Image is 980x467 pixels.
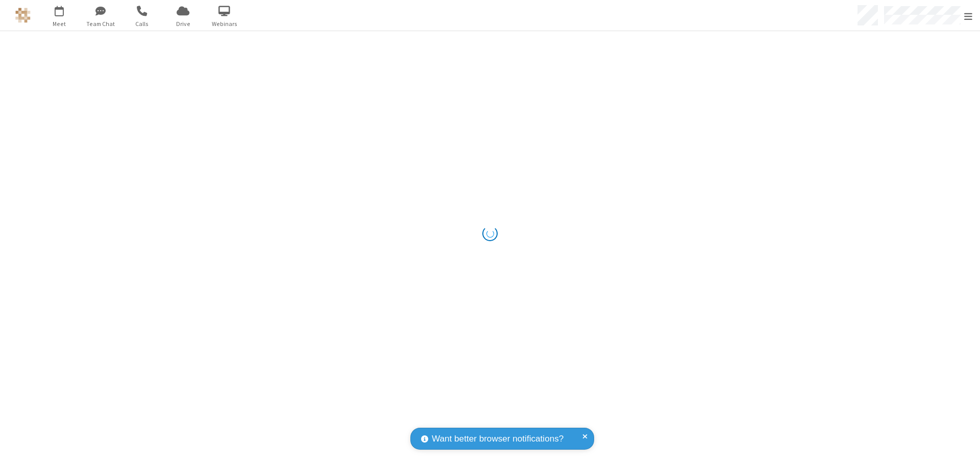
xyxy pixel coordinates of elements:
[205,19,243,29] span: Webinars
[40,19,78,29] span: Meet
[122,19,161,29] span: Calls
[164,19,202,29] span: Drive
[15,8,31,23] img: QA Selenium DO NOT DELETE OR CHANGE
[432,432,563,446] span: Want better browser notifications?
[81,19,119,29] span: Team Chat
